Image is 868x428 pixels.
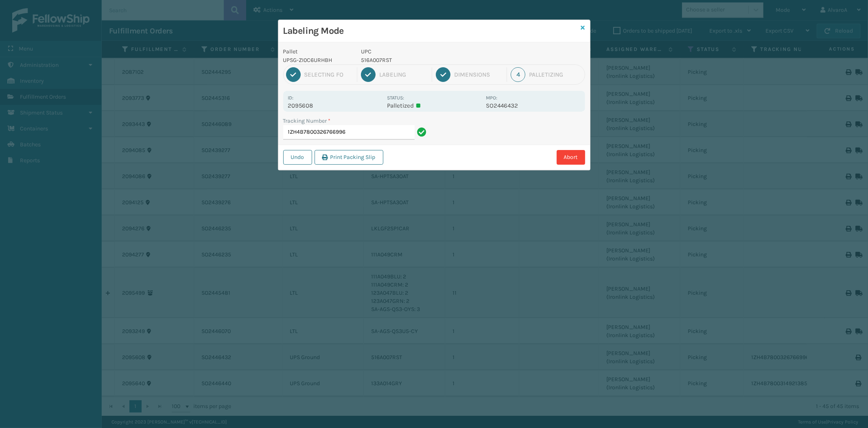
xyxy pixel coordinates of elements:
label: MPO: [486,95,497,101]
button: Undo [283,150,312,165]
div: Selecting FO [304,71,353,78]
p: Pallet [283,47,352,56]
div: 3 [436,67,450,82]
p: UPSG-ZI0C6URHBH [283,56,352,64]
p: 516A007RST [361,56,481,64]
p: 2095608 [288,102,382,109]
button: Abort [557,150,585,165]
label: Tracking Number [283,117,331,125]
h3: Labeling Mode [283,25,578,37]
p: Palletized [387,102,481,109]
div: 2 [361,67,376,82]
p: UPC [361,47,481,56]
button: Print Packing Slip [315,150,383,165]
p: SO2446432 [486,102,580,109]
div: 4 [511,67,525,82]
div: 1 [286,67,301,82]
div: Palletizing [529,71,582,78]
label: Id: [288,95,294,101]
div: Labeling [379,71,428,78]
label: Status: [387,95,404,101]
div: Dimensions [454,71,503,78]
